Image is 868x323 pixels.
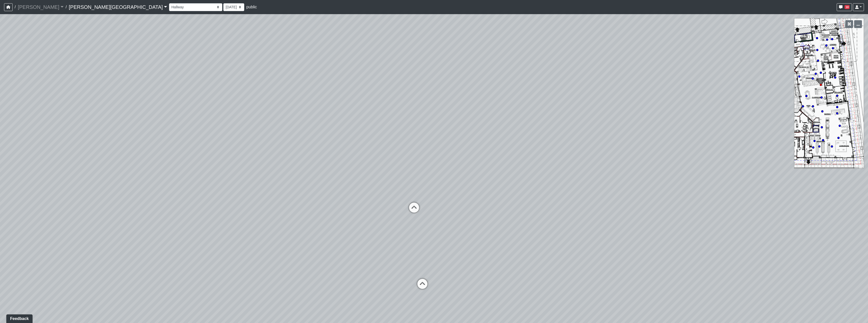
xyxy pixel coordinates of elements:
[18,2,64,12] a: [PERSON_NAME]
[64,2,69,12] span: /
[13,2,18,12] span: /
[246,5,257,9] span: public
[845,5,850,9] span: 10
[4,313,34,323] iframe: Ybug feedback widget
[69,2,167,12] a: [PERSON_NAME][GEOGRAPHIC_DATA]
[837,3,852,11] button: 10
